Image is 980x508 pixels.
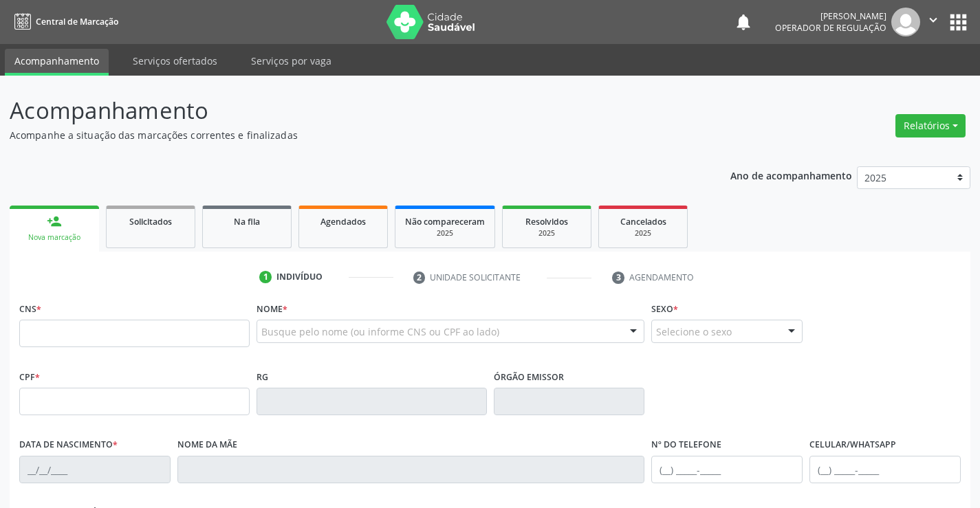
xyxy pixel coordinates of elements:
div: 2025 [609,228,677,239]
p: Acompanhamento [10,93,682,128]
a: Acompanhamento [5,49,109,76]
label: Nome [257,298,287,320]
label: Nº do Telefone [651,434,721,456]
p: Acompanhe a situação das marcações correntes e finalizadas [10,128,682,142]
label: Sexo [651,298,678,320]
button: notifications [734,12,753,32]
span: Operador de regulação [775,22,886,34]
span: Central de Marcação [36,16,118,27]
input: (__) _____-_____ [809,456,961,483]
a: Serviços por vaga [241,49,341,73]
label: Órgão emissor [494,366,564,388]
span: Busque pelo nome (ou informe CNS ou CPF ao lado) [261,324,499,339]
label: CNS [19,298,41,320]
span: Selecione o sexo [656,324,732,339]
input: __/__/____ [19,456,171,483]
button:  [920,8,946,36]
label: Data de nascimento [19,434,118,456]
span: Na fila [234,216,260,228]
label: RG [257,366,268,388]
a: Serviços ofertados [123,49,227,73]
span: Não compareceram [405,216,485,228]
span: Agendados [320,216,366,228]
span: Resolvidos [525,216,568,228]
input: (__) _____-_____ [651,456,803,483]
div: 1 [259,271,272,283]
button: apps [946,10,970,34]
div: Nova marcação [19,232,89,243]
button: Relatórios [895,114,966,137]
div: 2025 [512,228,581,239]
i:  [926,12,941,27]
span: Cancelados [620,216,666,228]
label: Nome da mãe [177,434,237,456]
div: 2025 [405,228,485,239]
img: img [891,8,920,36]
div: person_add [47,214,62,229]
label: Celular/WhatsApp [809,434,896,456]
label: CPF [19,366,40,388]
div: Indivíduo [276,271,323,283]
a: Central de Marcação [10,10,118,33]
div: [PERSON_NAME] [775,10,886,22]
span: Solicitados [129,216,172,228]
p: Ano de acompanhamento [730,166,852,184]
